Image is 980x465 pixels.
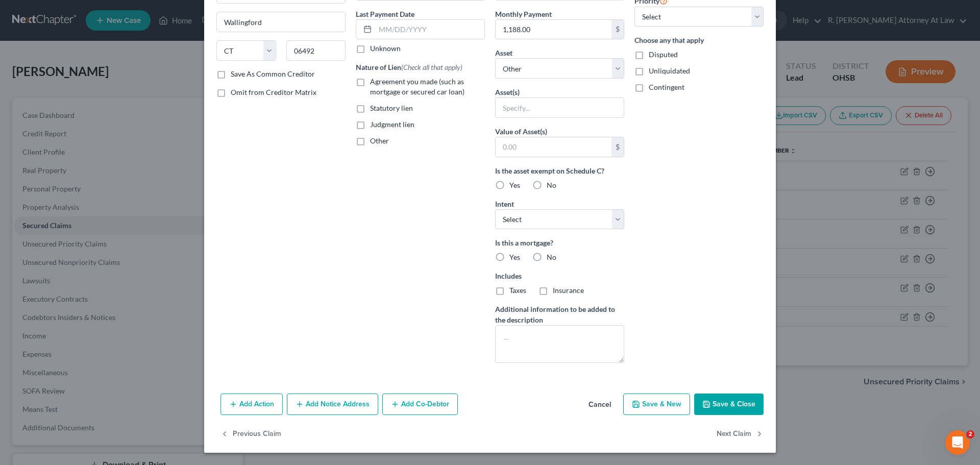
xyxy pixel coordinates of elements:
[649,50,678,59] span: Disputed
[495,304,624,325] label: Additional information to be added to the description
[356,62,462,72] label: Nature of Lien
[509,253,520,261] span: Yes
[580,395,619,415] button: Cancel
[495,199,514,209] label: Intent
[495,237,624,248] label: Is this a mortgage?
[370,77,464,96] span: Agreement you made (such as mortgage or secured car loan)
[495,48,512,57] span: Asset
[509,286,526,295] span: Taxes
[509,181,520,189] span: Yes
[496,98,624,117] input: Specify...
[356,9,414,19] label: Last Payment Date
[966,430,974,438] span: 2
[220,423,281,445] button: Previous Claim
[370,120,414,129] span: Judgment lien
[553,286,584,295] span: Insurance
[611,20,624,39] div: $
[495,165,624,176] label: Is the asset exempt on Schedule C?
[495,87,520,97] label: Asset(s)
[220,394,283,415] button: Add Action
[649,66,690,75] span: Unliquidated
[623,394,690,415] button: Save & New
[370,43,401,54] label: Unknown
[382,394,458,415] button: Add Co-Debtor
[945,430,970,455] iframe: Intercom live chat
[496,20,611,39] input: 0.00
[495,271,624,281] label: Includes
[717,423,764,445] button: Next Claim
[231,69,315,79] label: Save As Common Creditor
[370,104,413,112] span: Statutory lien
[375,20,484,39] input: MM/DD/YYYY
[286,40,346,61] input: Enter zip...
[649,83,684,91] span: Contingent
[217,12,345,32] input: Enter city...
[694,394,764,415] button: Save & Close
[611,137,624,157] div: $
[547,253,556,261] span: No
[231,88,316,96] span: Omit from Creditor Matrix
[547,181,556,189] span: No
[495,126,547,137] label: Value of Asset(s)
[496,137,611,157] input: 0.00
[401,63,462,71] span: (Check all that apply)
[287,394,378,415] button: Add Notice Address
[495,9,552,19] label: Monthly Payment
[634,35,764,45] label: Choose any that apply
[370,136,389,145] span: Other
